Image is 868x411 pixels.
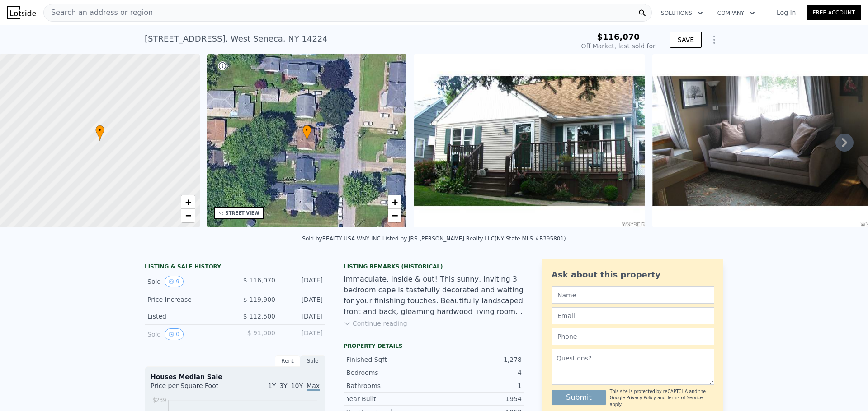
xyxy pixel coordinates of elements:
a: Free Account [807,5,861,20]
div: 1 [434,381,522,390]
div: Sold by REALTY USA WNY INC . [302,236,382,242]
span: + [392,196,398,208]
span: $116,070 [597,32,640,42]
a: Zoom out [388,209,401,222]
img: Sale: 141987625 Parcel: 73412588 [414,54,645,227]
span: 1Y [268,382,276,389]
div: [DATE] [283,312,323,321]
button: SAVE [670,32,702,48]
div: This site is protected by reCAPTCHA and the Google and apply. [610,388,714,408]
button: View historical data [165,328,184,340]
span: $ 119,900 [243,296,275,303]
span: • [302,126,311,134]
div: Listed by JRS [PERSON_NAME] Realty LLC (NY State MLS #B395801) [382,236,566,242]
div: Houses Median Sale [151,372,320,381]
div: 1,278 [434,355,522,364]
div: Sold [147,328,228,340]
span: $ 112,500 [243,313,275,320]
div: [STREET_ADDRESS] , West Seneca , NY 14224 [145,32,328,45]
span: $ 116,070 [243,277,275,284]
div: [DATE] [283,328,323,340]
div: • [302,125,311,141]
a: Zoom in [388,195,401,209]
div: STREET VIEW [226,210,259,217]
img: Lotside [7,6,36,19]
span: 10Y [291,382,303,389]
div: Price Increase [147,295,228,304]
input: Phone [552,328,714,345]
input: Email [552,307,714,324]
div: • [95,125,104,141]
div: Year Built [346,394,434,403]
div: Bedrooms [346,368,434,377]
div: Rent [275,355,300,367]
span: • [95,126,104,134]
span: Search an address or region [44,7,153,18]
div: Off Market, last sold for [581,42,656,51]
tspan: $239 [152,397,166,403]
button: Continue reading [344,319,407,328]
div: Property details [344,342,524,350]
div: Listing Remarks (Historical) [344,263,524,270]
div: Price per Square Foot [151,381,235,396]
button: Submit [552,390,606,405]
button: Show Options [705,31,723,49]
div: Sale [300,355,325,367]
div: Ask about this property [552,268,714,281]
div: Bathrooms [346,381,434,390]
span: − [185,210,191,221]
input: Name [552,286,714,304]
button: Solutions [654,5,710,21]
span: + [185,196,191,208]
div: 1954 [434,394,522,403]
span: − [392,210,398,221]
button: View historical data [165,276,184,287]
div: [DATE] [283,276,323,287]
a: Zoom in [181,195,195,209]
a: Terms of Service [667,395,703,400]
a: Log In [766,8,807,17]
button: Company [710,5,762,21]
div: Immaculate, inside & out! This sunny, inviting 3 bedroom cape is tastefully decorated and waiting... [344,274,524,317]
div: Sold [147,276,228,287]
div: LISTING & SALE HISTORY [145,263,325,272]
span: Max [307,382,320,391]
a: Zoom out [181,209,195,222]
div: Finished Sqft [346,355,434,364]
div: 4 [434,368,522,377]
div: [DATE] [283,295,323,304]
div: Listed [147,312,228,321]
a: Privacy Policy [627,395,656,400]
span: $ 91,000 [247,329,275,337]
span: 3Y [279,382,287,389]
